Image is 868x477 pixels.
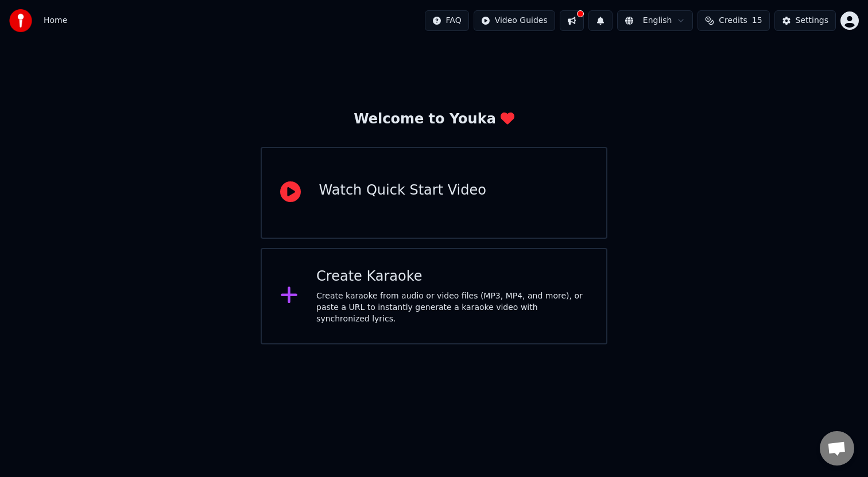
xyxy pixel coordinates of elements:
[774,10,836,31] button: Settings
[44,15,67,26] span: Home
[719,15,747,26] span: Credits
[752,15,762,26] span: 15
[319,181,486,200] div: Watch Quick Start Video
[44,15,67,26] nav: breadcrumb
[316,290,588,325] div: Create karaoke from audio or video files (MP3, MP4, and more), or paste a URL to instantly genera...
[796,15,828,26] div: Settings
[474,10,555,31] button: Video Guides
[820,431,854,466] div: Open chat
[316,267,588,286] div: Create Karaoke
[697,10,769,31] button: Credits15
[354,110,514,129] div: Welcome to Youka
[425,10,469,31] button: FAQ
[9,9,32,32] img: youka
